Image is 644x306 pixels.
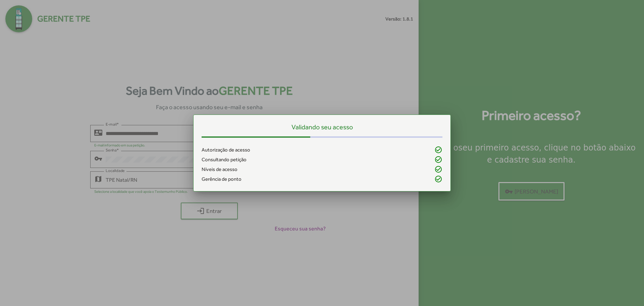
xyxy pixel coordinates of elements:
span: Autorização de acesso [202,146,250,154]
span: Consultando petição [202,156,247,164]
mat-icon: check_circle_outline [434,175,442,183]
span: Gerência de ponto [202,175,241,183]
mat-icon: check_circle_outline [434,156,442,164]
span: Níveis de acesso [202,166,237,173]
mat-icon: check_circle_outline [434,165,442,173]
mat-icon: check_circle_outline [434,146,442,154]
h5: Validando seu acesso [202,123,442,131]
